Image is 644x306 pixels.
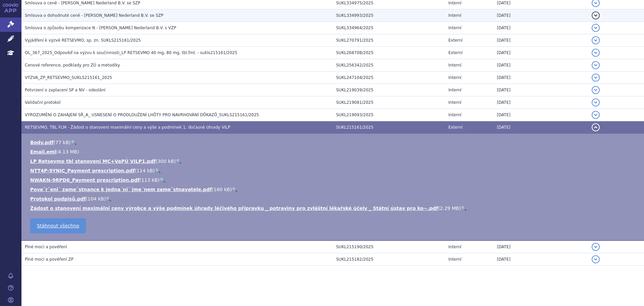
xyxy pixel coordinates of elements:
td: [DATE] [493,47,588,59]
span: Smlouva o dohodnuté ceně - Eli Lilly Nederland B.V. se SZP [25,13,163,18]
span: Smlouva o způsobu kompenzace N - Eli Lilly Nederland B.V. s VZP [25,26,176,30]
button: detail [592,11,600,19]
td: [DATE] [493,121,588,134]
span: Externí [448,50,463,55]
span: Potvrzení o zaplacení SP a NV - odeslání [25,88,105,92]
a: Protokol podpisů.pdf [30,196,86,202]
button: detail [592,36,600,44]
li: ( ) [30,158,637,165]
span: 4.13 MB [58,149,77,155]
span: Externí [448,38,463,43]
td: SUKL268708/2025 [333,47,445,59]
li: ( ) [30,205,637,212]
span: Interní [448,63,462,68]
button: detail [592,61,600,69]
span: 113 kB [141,177,158,183]
span: Smlouva o ceně - Eli Lilly Nederland B.V. se SZP [25,1,140,5]
span: Interní [448,75,462,80]
button: detail [592,111,600,119]
td: [DATE] [493,9,588,22]
span: Interní [448,113,462,117]
span: 114 kB [137,168,153,173]
a: 🔍 [461,206,467,211]
a: Poveˇrˇeni´ zameˇstnance k jedna´ni´ jme´nem zameˇstnavatele.pdf [30,187,212,192]
span: Interní [448,26,462,30]
td: SUKL219093/2025 [333,109,445,121]
a: Stáhnout všechno [30,218,86,233]
a: 🔍 [71,140,76,145]
span: Plné moci a pověření ZP [25,257,73,262]
li: ( ) [30,186,637,193]
button: detail [592,86,600,94]
td: [DATE] [493,72,588,84]
a: NTT4P-9YNIC_Payment prescription.pdf [30,168,135,173]
a: 🔍 [232,187,237,192]
span: Externí [448,125,463,130]
td: SUKL215182/2025 [333,253,445,266]
span: Interní [448,1,462,5]
a: 🔍 [106,196,111,202]
td: SUKL334993/2025 [333,9,445,22]
li: ( ) [30,195,637,202]
a: Žádost o stanovení maximální ceny výrobce a výše podmínek úhrady léčivého přípravku _ potraviny p... [30,206,438,211]
button: detail [592,24,600,32]
span: 300 kB [158,159,174,164]
td: SUKL219081/2025 [333,96,445,109]
span: 104 kB [88,196,104,202]
span: Interní [448,88,462,92]
td: [DATE] [493,253,588,266]
a: NWAKN-9RPD6_Payment prescription.pdf [30,177,140,183]
a: LP Retsevmo tbl stanovení MC+VaPÚ VILP1.pdf [30,159,156,164]
td: [DATE] [493,241,588,253]
span: 77 kB [55,140,69,145]
span: Validační protokol [25,100,61,105]
td: [DATE] [493,59,588,72]
span: Interní [448,100,462,105]
a: 🔍 [176,159,181,164]
a: Email.eml [30,149,56,155]
td: SUKL219039/2025 [333,84,445,96]
span: Interní [448,257,462,262]
td: [DATE] [493,22,588,34]
span: Cenové reference, podklady pro ZÚ a metodiky [25,63,120,68]
li: ( ) [30,148,637,155]
td: SUKL270791/2025 [333,34,445,47]
span: Vyjádření k výzvě RETSEVMO, sp. zn. SUKLS215161/2025 [25,38,141,43]
span: VÝZVA_ZP_RETSEVMO_SUKLS215161_2025 [25,75,112,80]
a: Body.pdf [30,140,54,145]
span: VYROZUMĚNÍ O ZAHÁJENÍ SŘ_A_ USNESENÍ O PRODLOUŽENÍ LHŮTY PRO NAVRHOVÁNÍ DŮKAZŮ_SUKLS215161/2025 [25,113,259,117]
td: [DATE] [493,34,588,47]
td: SUKL215190/2025 [333,241,445,253]
span: OL_367_2025_Odpověď na výzvu k součinnosti_LP RETSEVMO 40 mg, 80 mg, tbl.fml. - sukls215161/2025 [25,50,237,55]
button: detail [592,74,600,82]
li: ( ) [30,177,637,183]
button: detail [592,49,600,57]
button: detail [592,243,600,251]
td: [DATE] [493,109,588,121]
span: 2.29 MB [440,206,459,211]
button: detail [592,123,600,131]
td: SUKL247104/2025 [333,72,445,84]
li: ( ) [30,139,637,146]
span: Interní [448,245,462,249]
td: [DATE] [493,96,588,109]
button: detail [592,255,600,263]
td: SUKL215161/2025 [333,121,445,134]
a: 🔍 [155,168,161,173]
span: 160 kB [214,187,230,192]
td: [DATE] [493,84,588,96]
span: Plné moci a pověření [25,245,67,249]
a: 🔍 [160,177,165,183]
span: Interní [448,13,462,18]
span: RETSEVMO, TBL FLM - Žádost o stanovení maximální ceny a výše a podmínek 1. dočasné úhrady VILP [25,125,230,130]
button: detail [592,98,600,106]
td: SUKL334964/2025 [333,22,445,34]
td: SUKL256342/2025 [333,59,445,72]
li: ( ) [30,167,637,174]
